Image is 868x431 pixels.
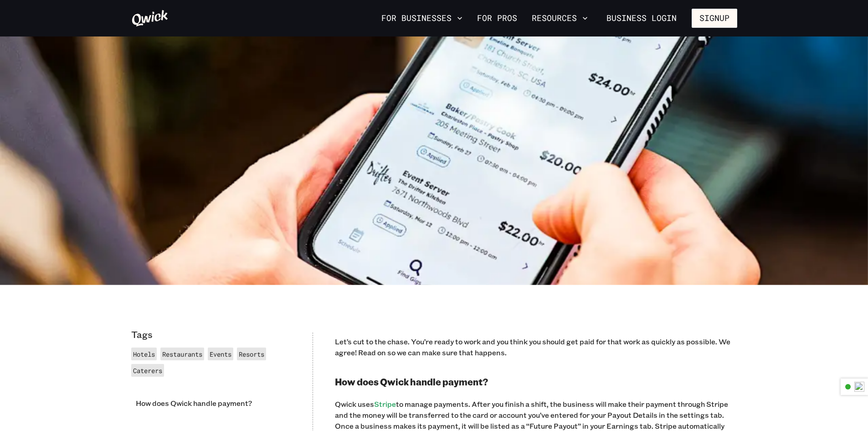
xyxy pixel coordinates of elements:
p: Let’s cut to the chase. You’re ready to work and you think you should get paid for that work as q... [335,336,737,358]
button: Signup [692,9,737,28]
button: Resources [528,10,591,26]
span: Resorts [239,350,264,358]
p: Tags [131,329,291,340]
span: Restaurants [162,350,202,358]
span: Events [210,350,231,358]
li: How does Qwick handle payment? [131,391,291,415]
a: For Pros [473,10,521,26]
span: Caterers [133,366,162,375]
button: For Businesses [378,10,466,26]
span: Hotels [133,350,155,358]
a: Business Login [599,9,684,28]
h2: How does Qwick handle payment? [335,376,737,388]
a: Stripe [374,399,396,409]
